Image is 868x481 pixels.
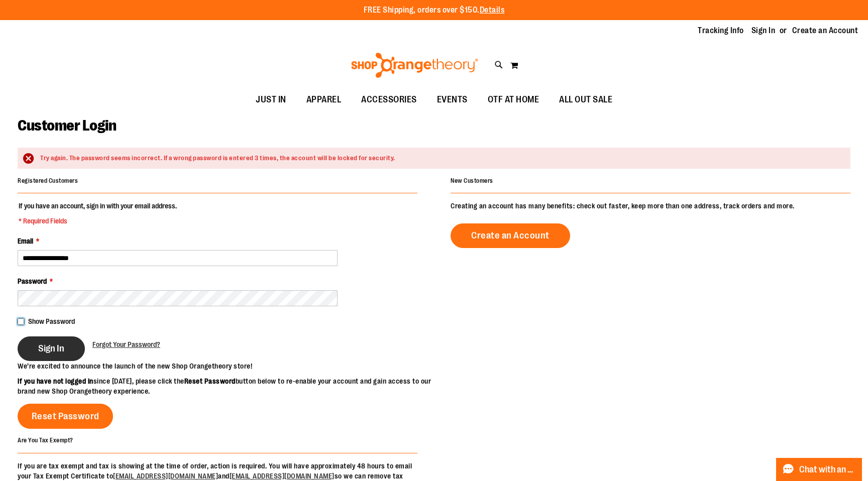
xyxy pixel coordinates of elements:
span: APPAREL [306,88,342,111]
span: EVENTS [437,88,468,111]
span: ALL OUT SALE [559,88,612,111]
strong: New Customers [451,177,493,184]
a: Sign In [751,25,776,36]
span: ACCESSORIES [361,88,417,111]
a: Create an Account [792,25,858,36]
span: Password [18,277,47,285]
a: Tracking Info [698,25,744,36]
a: [EMAIL_ADDRESS][DOMAIN_NAME] [230,472,335,480]
strong: If you have not logged in [18,377,93,385]
span: OTF AT HOME [488,88,539,111]
span: Reset Password [32,411,99,422]
span: Customer Login [18,117,116,134]
p: Creating an account has many benefits: check out faster, keep more than one address, track orders... [451,201,850,211]
a: Reset Password [18,404,113,429]
a: Forgot Your Password? [92,339,160,349]
span: Chat with an Expert [799,465,856,474]
p: FREE Shipping, orders over $150. [364,5,505,16]
p: since [DATE], please click the button below to re-enable your account and gain access to our bran... [18,376,434,396]
a: Details [480,6,505,15]
p: We’re excited to announce the launch of the new Shop Orangetheory store! [18,361,434,371]
span: Sign In [38,343,64,354]
span: Show Password [28,317,75,325]
span: Create an Account [471,230,550,241]
a: [EMAIL_ADDRESS][DOMAIN_NAME] [113,472,218,480]
span: Email [18,237,33,245]
img: Shop Orangetheory [350,53,480,78]
a: Create an Account [451,223,570,248]
span: JUST IN [256,88,286,111]
strong: Reset Password [184,377,236,385]
legend: If you have an account, sign in with your email address. [18,201,178,226]
strong: Are You Tax Exempt? [18,437,73,444]
div: Try again. The password seems incorrect. If a wrong password is entered 3 times, the account will... [40,154,840,163]
button: Sign In [18,336,85,361]
span: * Required Fields [19,216,177,226]
strong: Registered Customers [18,177,78,184]
span: Forgot Your Password? [92,340,160,348]
button: Chat with an Expert [776,458,862,481]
